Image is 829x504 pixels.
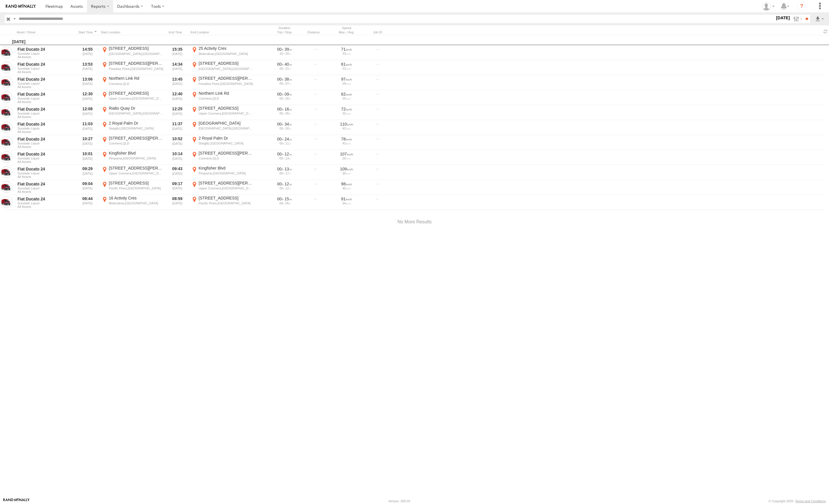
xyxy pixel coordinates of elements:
div: [1475s] 12/08/2025 10:27 - 12/08/2025 10:52 [271,136,298,142]
span: Sunstate Liquor [18,127,73,130]
a: Visit our Website [3,498,30,504]
div: Pimpama,[GEOGRAPHIC_DATA] [109,156,163,160]
span: 13 [285,167,292,171]
div: 12:08 [DATE] [77,106,98,119]
label: Click to View Event Location [191,121,254,134]
label: Click to View Event Location [101,166,164,179]
span: 00 [277,77,284,81]
div: Job ID [363,30,392,34]
div: Upper Coomera,[GEOGRAPHIC_DATA] [199,186,253,190]
span: 26 [285,97,291,100]
label: Click to View Event Location [191,61,254,75]
div: Rialto Quay Dr [109,106,163,111]
span: 17 [285,172,291,175]
label: Click to View Event Location [101,76,164,90]
span: 00 [277,152,284,156]
div: 10:52 [DATE] [166,136,188,149]
label: Click to View Event Location [191,136,254,149]
div: 14:34 [DATE] [166,61,188,75]
span: 15 [279,52,284,55]
span: Filter Results to this Group [18,55,73,59]
div: 29 [333,82,360,85]
div: Pacific Pines,[GEOGRAPHIC_DATA] [199,201,253,205]
div: [GEOGRAPHIC_DATA],[GEOGRAPHIC_DATA] [199,126,253,130]
span: Sunstate Liquor [18,112,73,115]
a: Fiat Ducato 24 [18,181,73,187]
span: Filter Results to this Group [18,190,73,193]
div: Ajay Jain [760,2,777,11]
span: 12 [285,187,291,190]
label: Click to View Event Location [101,180,164,194]
label: Click to View Event Location [101,106,164,119]
span: Filter Results to this Group [18,160,73,163]
span: 00 [277,182,284,186]
span: 38 [285,77,292,81]
div: Paradise Point,[GEOGRAPHIC_DATA] [109,67,163,71]
div: [755s] 12/08/2025 09:04 - 12/08/2025 09:17 [271,181,298,187]
span: 00 [277,167,284,171]
a: View Asset in Asset Management [1,106,12,118]
span: Sunstate Liquor [18,97,73,100]
span: Sunstate Liquor [18,157,73,160]
span: 00 [277,197,284,201]
div: 25 [333,97,360,100]
div: 11:37 [DATE] [166,121,188,134]
label: Click to View Event Location [101,91,164,104]
div: [STREET_ADDRESS] [199,106,253,111]
div: Upper Coomera,[GEOGRAPHIC_DATA] [109,171,163,175]
div: Molendinar,[GEOGRAPHIC_DATA] [199,52,253,56]
span: 00 [279,157,284,160]
span: 00 [277,47,284,52]
span: Filter Results to this Group [18,145,73,149]
span: Sunstate Liquor [18,82,73,85]
span: Filter Results to this Group [18,85,73,89]
span: 00 [277,107,284,111]
div: 25 Activity Cres [199,46,253,51]
div: 09:04 [DATE] [77,180,98,194]
label: Click to View Event Location [191,166,254,179]
span: Sunstate Liquor [18,172,73,175]
div: [GEOGRAPHIC_DATA] [199,121,253,126]
a: Fiat Ducato 24 [18,62,73,67]
a: View Asset in Asset Management [1,136,12,148]
div: 12:40 [DATE] [166,91,188,104]
span: 00 [279,112,284,115]
div: [2330s] 12/08/2025 13:06 - 12/08/2025 13:45 [271,77,298,82]
div: 13:45 [DATE] [166,76,188,90]
span: Filter Results to this Group [18,115,73,119]
a: Terms and Conditions [795,499,826,503]
a: Fiat Ducato 24 [18,151,73,157]
span: Filter Results to this Group [18,205,73,208]
label: Click to View Event Location [191,76,254,90]
div: [2059s] 12/08/2025 11:03 - 12/08/2025 11:37 [271,121,298,127]
label: Search Query [12,15,17,23]
span: 40 [285,62,292,66]
div: [STREET_ADDRESS][PERSON_NAME] [199,180,253,186]
label: Click to View Event Location [101,136,164,149]
label: Click to View Event Location [101,121,164,134]
a: View Asset in Asset Management [1,121,12,133]
a: Fiat Ducato 24 [18,106,73,112]
div: [STREET_ADDRESS] [199,61,253,66]
label: Click to View Event Location [191,106,254,119]
div: 71 [333,47,360,52]
div: 11:03 [DATE] [77,121,98,134]
a: View Asset in Asset Management [1,181,12,193]
div: 98 [333,181,360,187]
span: 12 [285,152,292,156]
div: 32 [333,112,360,115]
div: Coomera,QLD [199,96,253,100]
span: Sunstate Liquor [18,52,73,55]
div: Click to Sort [166,30,188,34]
span: 11 [285,142,291,145]
div: 62 [333,92,360,97]
div: Coomera,QLD [199,156,253,160]
div: 13:53 [DATE] [77,61,98,75]
div: Click to Sort [77,30,98,34]
a: View Asset in Asset Management [1,77,12,88]
div: 78 [333,136,360,142]
img: rand-logo.svg [6,4,36,8]
span: 05 [285,112,291,115]
div: Pimpama,[GEOGRAPHIC_DATA] [199,171,253,175]
div: [STREET_ADDRESS][PERSON_NAME] [199,76,253,81]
